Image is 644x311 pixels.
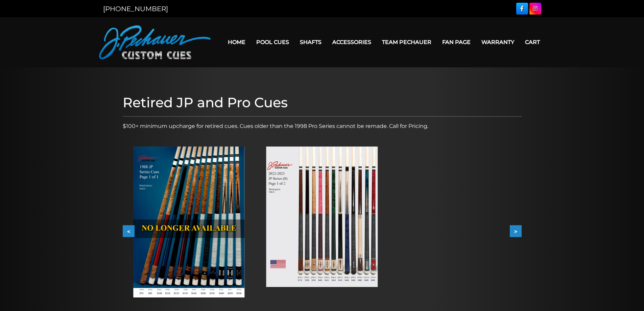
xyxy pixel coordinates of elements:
div: Carousel Navigation [123,225,522,237]
button: > [510,225,522,237]
a: Warranty [476,34,520,51]
a: [PHONE_NUMBER] [103,5,168,13]
h1: Retired JP and Pro Cues [123,94,522,111]
a: Home [222,34,251,51]
a: Pool Cues [251,34,294,51]
p: $100+ minimum upcharge for retired cues. Cues older than the 1998 Pro Series cannot be remade. Ca... [123,122,522,130]
a: Fan Page [437,34,476,51]
button: < [123,225,135,237]
a: Shafts [294,34,327,51]
a: Team Pechauer [377,34,437,51]
a: Cart [520,34,545,51]
a: Accessories [327,34,377,51]
img: Pechauer Custom Cues [99,25,211,59]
